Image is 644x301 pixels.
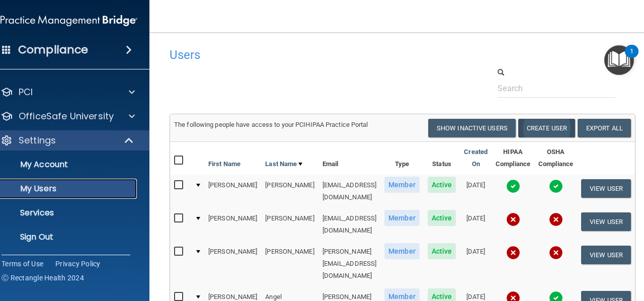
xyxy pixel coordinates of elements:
[460,208,492,241] td: [DATE]
[498,79,616,98] input: Search
[55,259,101,269] a: Privacy Policy
[1,134,134,146] a: Settings
[460,175,492,208] td: [DATE]
[204,175,261,208] td: [PERSON_NAME]
[18,43,88,57] h4: Compliance
[534,142,577,175] th: OSHA Compliance
[2,273,84,283] span: Ⓒ Rectangle Health 2024
[19,86,33,98] p: PCI
[506,212,520,227] img: cross.ca9f0e7f.svg
[318,142,381,175] th: Email
[265,158,302,170] a: Last Name
[384,177,420,193] span: Member
[581,179,631,198] button: View User
[549,212,563,227] img: cross.ca9f0e7f.svg
[1,110,135,122] a: OfficeSafe University
[208,158,240,170] a: First Name
[518,119,575,137] button: Create User
[460,241,492,286] td: [DATE]
[261,175,318,208] td: [PERSON_NAME]
[464,146,488,170] a: Created On
[318,241,381,286] td: [PERSON_NAME][EMAIL_ADDRESS][DOMAIN_NAME]
[1,11,137,31] img: PMB logo
[470,230,632,270] iframe: Drift Widget Chat Controller
[2,259,43,269] a: Terms of Use
[261,241,318,286] td: [PERSON_NAME]
[384,243,420,259] span: Member
[424,142,460,175] th: Status
[428,243,456,259] span: Active
[19,134,56,146] p: Settings
[261,208,318,241] td: [PERSON_NAME]
[384,210,420,226] span: Member
[428,177,456,193] span: Active
[204,241,261,286] td: [PERSON_NAME]
[506,179,520,193] img: tick.e7d51cea.svg
[492,142,534,175] th: HIPAA Compliance
[604,45,634,75] button: Open Resource Center, 1 new notification
[174,121,368,128] span: The following people have access to your PCIHIPAA Practice Portal
[318,175,381,208] td: [EMAIL_ADDRESS][DOMAIN_NAME]
[318,208,381,241] td: [EMAIL_ADDRESS][DOMAIN_NAME]
[549,179,563,193] img: tick.e7d51cea.svg
[578,119,631,137] a: Export All
[428,210,456,226] span: Active
[380,142,424,175] th: Type
[428,119,516,137] button: Show Inactive Users
[170,48,435,61] h4: Users
[19,110,114,122] p: OfficeSafe University
[204,208,261,241] td: [PERSON_NAME]
[1,86,135,98] a: PCI
[581,212,631,231] button: View User
[630,51,633,64] div: 1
